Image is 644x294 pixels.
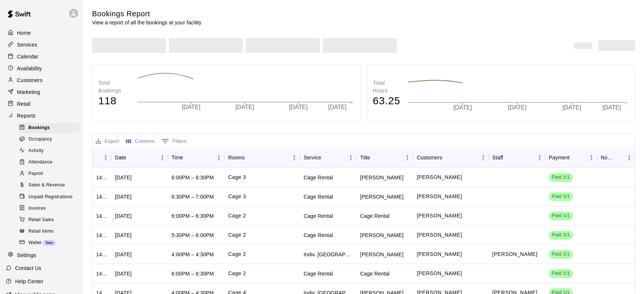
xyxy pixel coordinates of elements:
[624,152,635,163] button: Menu
[549,251,573,258] span: Paid 1/1
[549,193,573,200] span: Paid 1/1
[18,157,80,168] div: Attendance
[360,270,389,277] div: Cage Rental
[549,270,573,277] span: Paid 1/1
[28,159,52,166] span: Attendance
[96,193,108,200] div: 1432386
[98,95,130,108] h4: 118
[360,193,403,200] div: Katie Spayd
[168,147,224,168] div: Time
[370,152,380,163] button: Sort
[6,87,77,98] a: Marketing
[360,251,403,258] div: Yohann Koehn
[18,237,83,249] a: WalletNew
[417,250,462,258] p: Yohann Koehn
[228,173,246,181] p: Cage 3
[304,232,333,239] div: Cage Rental
[228,231,246,239] p: Cage 2
[115,212,132,220] div: Tue, Sep 16, 2025
[6,39,77,50] a: Services
[549,174,573,181] span: Paid 1/1
[18,180,83,191] a: Sales & Revenue
[304,174,333,181] div: Cage Rental
[534,152,545,163] button: Menu
[489,147,545,168] div: Staff
[28,136,52,143] span: Occupancy
[454,104,472,111] tspan: [DATE]
[478,152,489,163] button: Menu
[417,212,462,220] p: Leo Schuler
[17,53,38,60] p: Calendar
[417,270,462,277] p: Clay Beedy
[18,203,80,214] div: Invoices
[300,147,356,168] div: Service
[17,100,31,108] p: Retail
[96,212,108,220] div: 1431662
[6,250,77,261] div: Settings
[613,152,624,163] button: Sort
[6,27,77,38] a: Home
[94,136,121,147] button: Export
[304,193,333,200] div: Cage Rental
[18,168,83,180] a: Payroll
[92,9,201,19] h5: Bookings Report
[17,29,31,37] p: Home
[17,251,36,259] p: Settings
[28,124,50,132] span: Bookings
[115,174,132,181] div: Wed, Sep 17, 2025
[360,232,403,239] div: Colin Plocher
[18,134,83,145] a: Occupancy
[18,192,80,202] div: Unpaid Registrations
[18,238,80,248] div: WalletNew
[111,147,168,168] div: Date
[224,147,300,168] div: Rooms
[601,147,613,168] div: Notes
[549,232,573,239] span: Paid 1/1
[503,152,513,163] button: Sort
[124,136,157,147] button: Select columns
[18,157,83,168] a: Attendance
[172,251,214,258] div: 4:00PM – 4:30PM
[545,147,597,168] div: Payment
[549,147,570,168] div: Payment
[28,147,44,155] span: Activity
[172,147,183,168] div: Time
[18,123,80,133] div: Bookings
[28,228,54,235] span: Retail Items
[570,152,580,163] button: Sort
[6,51,77,62] a: Calendar
[360,174,403,181] div: Jack Thomas
[213,152,224,163] button: Menu
[402,152,413,163] button: Menu
[15,278,43,285] p: Help Center
[18,122,83,134] a: Bookings
[549,212,573,219] span: Paid 1/1
[360,147,370,168] div: Title
[6,63,77,74] a: Availability
[18,215,80,225] div: Retail Sales
[235,104,254,110] tspan: [DATE]
[603,104,621,111] tspan: [DATE]
[172,212,214,220] div: 6:00PM – 6:30PM
[586,152,597,163] button: Menu
[96,270,108,277] div: 1428393
[126,152,136,163] button: Sort
[92,19,201,26] p: View a report of all the bookings at your facility
[115,270,132,277] div: Mon, Sep 15, 2025
[417,231,462,239] p: Colin Plocher
[160,135,189,147] button: Show filters
[28,193,72,201] span: Unpaid Registrations
[563,104,582,111] tspan: [DATE]
[18,145,83,157] a: Activity
[17,88,40,96] p: Marketing
[28,205,46,212] span: Invoices
[6,98,77,109] div: Retail
[18,226,80,237] div: Retail Items
[442,152,453,163] button: Sort
[17,112,35,119] p: Reports
[92,147,111,168] div: ID
[115,193,132,200] div: Wed, Sep 17, 2025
